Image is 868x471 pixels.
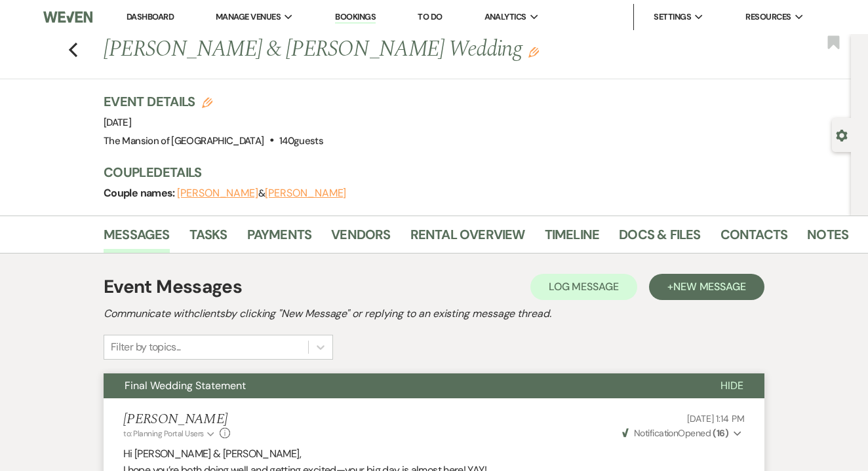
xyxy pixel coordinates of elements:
[634,427,678,439] span: Notification
[189,224,227,253] a: Tasks
[807,224,848,253] a: Notes
[549,280,619,293] span: Log Message
[279,134,323,147] span: 140 guests
[528,46,539,58] button: Edit
[410,224,525,253] a: Rental Overview
[545,224,600,253] a: Timeline
[177,187,346,200] span: &
[619,224,700,253] a: Docs & Files
[216,10,281,24] span: Manage Venues
[673,280,746,293] span: New Message
[127,11,174,22] a: Dashboard
[484,10,526,24] span: Analytics
[104,373,700,398] button: Final Wedding Statement
[104,116,131,129] span: [DATE]
[123,428,204,439] span: to: Planning Portal Users
[123,445,745,462] p: Hi [PERSON_NAME] & [PERSON_NAME],
[418,11,442,22] a: To Do
[620,426,745,440] button: NotificationOpened (16)
[836,128,848,141] button: Open lead details
[654,10,691,24] span: Settings
[720,379,743,392] span: Hide
[104,186,177,200] span: Couple names:
[104,34,691,66] h1: [PERSON_NAME] & [PERSON_NAME] Wedding
[104,92,323,111] h3: Event Details
[530,274,637,300] button: Log Message
[177,188,258,198] button: [PERSON_NAME]
[104,273,242,301] h1: Event Messages
[123,428,216,440] button: to: Planning Portal Users
[125,379,246,392] span: Final Wedding Statement
[43,3,92,31] img: Weven Logo
[622,427,729,439] span: Opened
[247,224,312,253] a: Payments
[104,134,264,147] span: The Mansion of [GEOGRAPHIC_DATA]
[700,373,764,398] button: Hide
[104,306,764,322] h2: Communicate with clients by clicking "New Message" or replying to an existing message thread.
[265,188,346,198] button: [PERSON_NAME]
[687,413,745,424] span: [DATE] 1:14 PM
[123,411,230,428] h5: [PERSON_NAME]
[720,224,788,253] a: Contacts
[713,427,728,439] strong: ( 16 )
[111,339,181,355] div: Filter by topics...
[745,10,791,24] span: Resources
[649,274,764,300] button: +New Message
[104,224,170,253] a: Messages
[335,11,376,24] a: Bookings
[104,163,838,181] h3: Couple Details
[331,224,390,253] a: Vendors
